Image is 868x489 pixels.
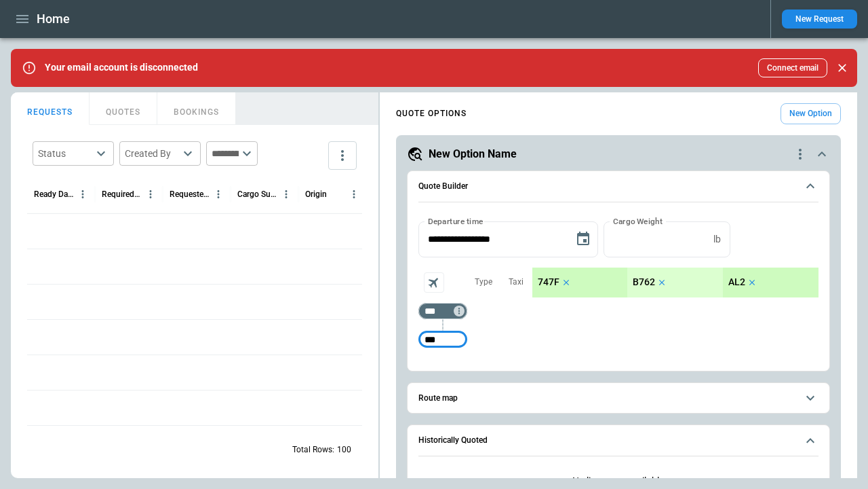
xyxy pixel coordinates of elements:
[418,425,818,456] button: Historically Quoted
[170,189,210,199] div: Requested Route
[305,189,327,199] div: Origin
[792,146,808,162] div: quote-option-actions
[396,111,467,117] h4: QUOTE OPTIONS
[418,303,467,319] div: Too short
[532,268,818,297] div: scrollable content
[633,276,655,288] p: B762
[277,185,295,203] button: Cargo Summary column menu
[142,185,159,203] button: Required Date & Time (UTC) column menu
[407,146,830,162] button: New Option Namequote-option-actions
[102,189,142,199] div: Required Date & Time (UTC)
[613,215,663,227] label: Cargo Weight
[345,185,363,203] button: Origin column menu
[328,141,357,170] button: more
[758,58,827,77] button: Connect email
[125,147,179,160] div: Created By
[418,171,818,202] button: Quote Builder
[418,436,488,445] h6: Historically Quoted
[509,276,524,288] p: Taxi
[418,221,818,355] div: Quote Builder
[292,444,334,456] p: Total Rows:
[74,185,92,203] button: Ready Date & Time (UTC) column menu
[34,189,74,199] div: Ready Date & Time (UTC)
[424,272,444,293] span: Aircraft selection
[713,234,721,245] p: lb
[428,215,484,227] label: Departure time
[538,276,559,288] p: 747F
[37,11,70,27] h1: Home
[570,225,597,253] button: Choose date, selected date is Sep 16, 2025
[833,53,852,83] div: dismiss
[90,92,157,125] button: QUOTES
[237,189,277,199] div: Cargo Summary
[475,276,492,288] p: Type
[11,92,90,125] button: REQUESTS
[337,444,351,456] p: 100
[429,147,517,162] h5: New Option Name
[418,394,458,403] h6: Route map
[418,383,818,414] button: Route map
[833,58,852,77] button: Close
[728,276,745,288] p: AL2
[210,185,227,203] button: Requested Route column menu
[418,331,467,348] div: Too short
[418,182,468,191] h6: Quote Builder
[781,103,841,124] button: New Option
[38,147,92,160] div: Status
[782,10,857,29] button: New Request
[157,92,236,125] button: BOOKINGS
[45,62,198,73] p: Your email account is disconnected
